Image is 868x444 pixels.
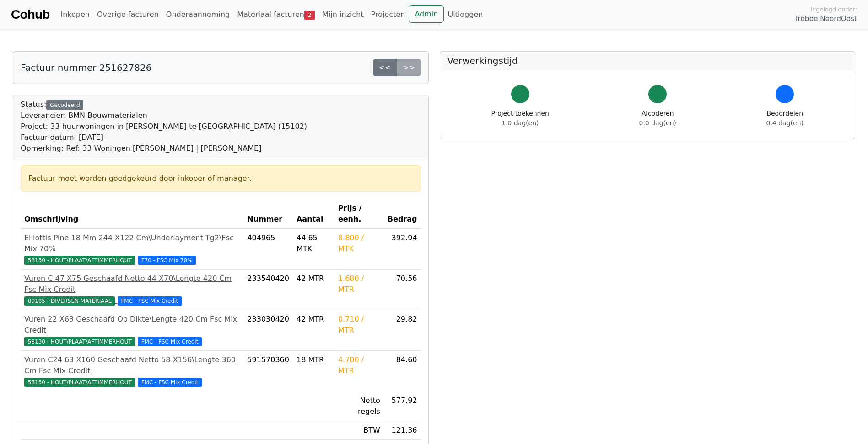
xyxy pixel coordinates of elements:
[21,62,151,73] h5: Factuur nummer 251627826
[46,100,83,110] div: Gecodeerd
[21,199,243,229] th: Omschrijving
[367,5,409,24] a: Projecten
[293,199,334,229] th: Aantal
[384,391,421,421] td: 577.92
[384,270,421,310] td: 70.56
[21,132,307,143] div: Factuur datum: [DATE]
[334,421,384,440] td: BTW
[373,59,397,76] a: <<
[24,233,240,265] a: Elliottis Pine 18 Mm 244 X122 Cm\Underlayment Tg2\Fsc Mix 70%58130 - HOUT/PLAAT/AFTIMMERHOUT F70 ...
[766,119,803,127] span: 0.4 dag(en)
[138,337,202,346] span: FMC - FSC Mix Credit
[243,229,293,270] td: 404965
[21,143,307,154] div: Opmerking: Ref: 33 Woningen [PERSON_NAME] | [PERSON_NAME]
[384,199,421,229] th: Bedrag
[810,5,857,14] span: Ingelogd onder:
[243,310,293,351] td: 233030420
[338,273,380,295] div: 1.680 / MTR
[297,354,331,365] div: 18 MTR
[409,5,444,23] a: Admin
[28,173,413,184] div: Factuur moet worden goedgekeurd door inkoper of manager.
[24,314,240,347] a: Vuren 22 X63 Geschaafd Op Dikte\Lengte 420 Cm Fsc Mix Credit58130 - HOUT/PLAAT/AFTIMMERHOUT FMC -...
[444,5,486,24] a: Uitloggen
[338,314,380,336] div: 0.710 / MTR
[501,119,539,127] span: 1.0 dag(en)
[384,421,421,440] td: 121.36
[243,270,293,310] td: 233540420
[334,391,384,421] td: Netto regels
[243,199,293,229] th: Nummer
[334,199,384,229] th: Prijs / eenh.
[138,378,202,387] span: FMC - FSC Mix Credit
[297,233,331,254] div: 44.65 MTK
[384,229,421,270] td: 392.94
[338,354,380,376] div: 4.700 / MTR
[11,4,49,26] a: Cohub
[766,109,803,128] div: Beoordelen
[795,14,857,24] span: Trebbe NoordOost
[639,109,676,128] div: Afcoderen
[24,233,240,254] div: Elliottis Pine 18 Mm 244 X122 Cm\Underlayment Tg2\Fsc Mix 70%
[21,121,307,132] div: Project: 33 huurwoningen in [PERSON_NAME] te [GEOGRAPHIC_DATA] (15102)
[21,99,307,154] div: Status:
[447,55,848,66] h5: Verwerkingstijd
[162,5,233,24] a: Onderaanneming
[24,354,240,387] a: Vuren C24 63 X160 Geschaafd Netto 58 X156\Lengte 360 Cm Fsc Mix Credit58130 - HOUT/PLAAT/AFTIMMER...
[24,354,240,376] div: Vuren C24 63 X160 Geschaafd Netto 58 X156\Lengte 360 Cm Fsc Mix Credit
[24,378,135,387] span: 58130 - HOUT/PLAAT/AFTIMMERHOUT
[338,233,380,254] div: 8.800 / MTK
[118,296,182,306] span: FMC - FSC Mix Credit
[304,11,315,20] span: 2
[24,296,115,306] span: 09185 - DIVERSEN MATERIAAL
[138,256,196,265] span: F70 - FSC Mix 70%
[24,256,135,265] span: 58130 - HOUT/PLAAT/AFTIMMERHOUT
[24,273,240,295] div: Vuren C 47 X75 Geschaafd Netto 44 X70\Lengte 420 Cm Fsc Mix Credit
[57,5,93,24] a: Inkopen
[384,310,421,351] td: 29.82
[318,5,367,24] a: Mijn inzicht
[297,273,331,284] div: 42 MTR
[233,5,318,24] a: Materiaal facturen2
[24,273,240,306] a: Vuren C 47 X75 Geschaafd Netto 44 X70\Lengte 420 Cm Fsc Mix Credit09185 - DIVERSEN MATERIAAL FMC ...
[93,5,162,24] a: Overige facturen
[21,110,307,121] div: Leverancier: BMN Bouwmaterialen
[24,314,240,336] div: Vuren 22 X63 Geschaafd Op Dikte\Lengte 420 Cm Fsc Mix Credit
[639,119,676,127] span: 0.0 dag(en)
[243,351,293,391] td: 591570360
[297,314,331,325] div: 42 MTR
[24,337,135,346] span: 58130 - HOUT/PLAAT/AFTIMMERHOUT
[384,351,421,391] td: 84.60
[491,109,549,128] div: Project toekennen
